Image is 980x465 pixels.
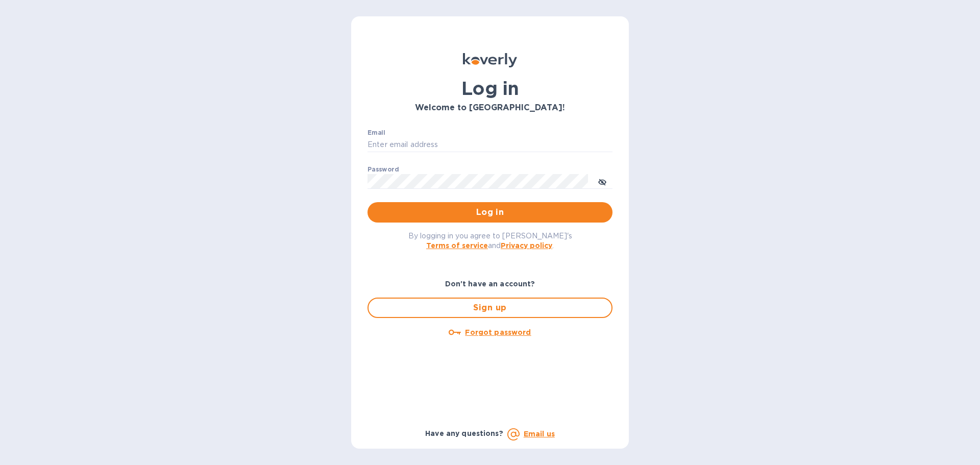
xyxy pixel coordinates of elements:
[425,429,503,437] b: Have any questions?
[367,166,399,173] label: Password
[465,328,531,336] u: Forgot password
[592,171,612,191] button: toggle password visibility
[426,241,488,250] a: Terms of service
[367,137,612,153] input: Enter email address
[367,103,612,113] h3: Welcome to [GEOGRAPHIC_DATA]!
[524,430,555,438] a: Email us
[501,241,552,250] a: Privacy policy
[367,298,612,318] button: Sign up
[445,280,535,288] b: Don't have an account?
[408,232,572,250] span: By logging in you agree to [PERSON_NAME]'s and .
[367,78,612,99] h1: Log in
[377,302,603,314] span: Sign up
[463,53,517,67] img: Koverly
[376,206,604,218] span: Log in
[367,202,612,223] button: Log in
[367,130,385,136] label: Email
